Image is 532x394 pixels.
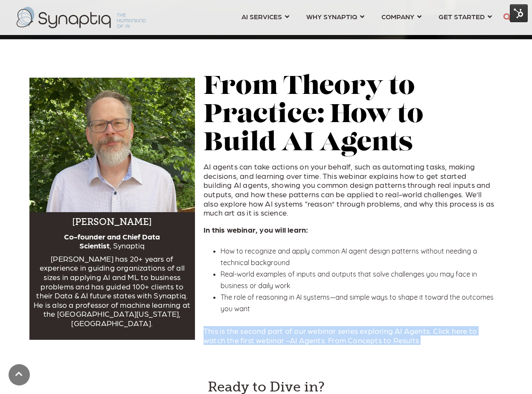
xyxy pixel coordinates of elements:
[439,11,485,22] span: GET STARTED
[29,78,195,212] img: TimOatesHeadshot-1.png
[439,9,492,24] a: GET STARTED
[17,7,146,28] img: synaptiq logo-2
[233,2,500,33] nav: menu
[34,216,191,228] h5: [PERSON_NAME]
[203,162,494,217] p: AI agents can take actions on your behalf, such as automating tasks, making decisions, and learni...
[203,73,494,158] h2: From Theory to Practice: How to Build AI Agents
[381,11,414,22] span: COMPANY
[34,254,191,328] p: [PERSON_NAME] has 20+ years of experience in guiding organizations of all sizes in applying Al an...
[203,225,308,234] strong: In this webinar, you will learn:
[241,9,289,24] a: AI SERVICES
[221,292,494,315] li: The role of reasoning in AI systems—and simple ways to shape it toward the outcomes you want
[241,11,282,22] span: AI SERVICES
[64,232,160,250] strong: Co-founder and Chief Data Scientist
[290,336,419,344] a: AI Agents: From Concepts to Results
[510,4,528,22] img: HubSpot Tools Menu Toggle
[221,269,494,292] li: Real-world examples of inputs and outputs that solve challenges you may face in business or daily...
[306,9,364,24] a: WHY SYNAPTIQ
[221,245,494,269] li: How to recognize and apply common AI agent design patterns without needing a technical background
[306,11,357,22] span: WHY SYNAPTIQ
[34,232,191,250] h6: , Synaptiq
[203,326,494,344] p: This is the second part of our webinar series exploring AI Agents. Click here to watch the first ...
[381,9,422,24] a: COMPANY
